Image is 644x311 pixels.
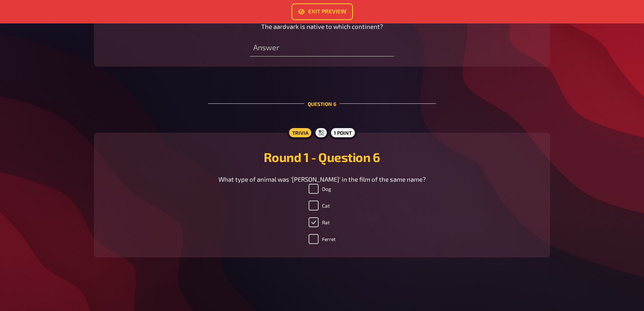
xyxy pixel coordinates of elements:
[104,149,540,164] h2: Round 1 - Question 6
[309,200,330,211] label: Cat
[261,23,383,30] span: The aardvark is native to which continent?
[250,40,394,57] input: Answer
[291,3,353,20] a: Exit Preview
[329,126,357,139] div: 1 point
[287,126,313,139] div: Trivia
[208,80,436,128] div: Question 6
[309,217,330,227] label: Rat
[309,234,336,244] label: Ferret
[218,175,426,183] span: What type of animal was '[PERSON_NAME]' in the film of the same name?
[309,184,331,194] label: Dog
